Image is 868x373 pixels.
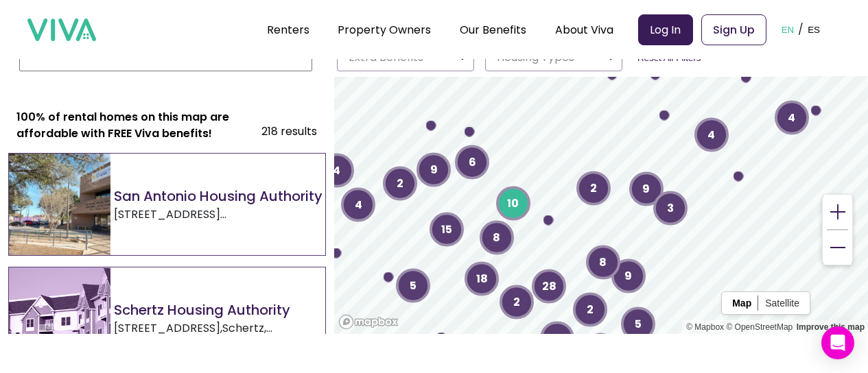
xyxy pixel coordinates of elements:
[726,322,793,332] a: OpenStreetMap
[410,277,417,294] span: 5
[635,315,642,333] span: 5
[555,12,613,47] div: About Viva
[436,333,446,343] div: Map marker
[551,330,563,347] span: 10
[27,19,96,42] img: viva
[493,229,500,246] span: 8
[333,162,340,179] span: 4
[114,206,325,223] p: [STREET_ADDRESS][PERSON_NAME] , San Antonio , [GEOGRAPHIC_DATA] , 78204
[740,73,751,83] div: Map marker
[8,267,326,370] a: Schertz Housing AuthoritySchertz Housing Authority[STREET_ADDRESS],Schertz,[GEOGRAPHIC_DATA],78154
[114,186,325,206] h2: San Antonio Housing Authority
[810,106,821,116] div: Map marker
[828,202,848,222] img: Zoom In
[667,200,674,217] span: 3
[430,161,438,178] span: 9
[624,267,632,285] span: 9
[650,70,660,80] div: Map marker
[8,153,326,256] a: San Antonio Housing AuthoritySan Antonio Housing Authority[STREET_ADDRESS][PERSON_NAME],San Anton...
[642,180,650,197] span: 9
[441,221,452,238] span: 15
[9,267,110,369] img: Schertz Housing Authority
[686,322,724,332] a: Mapbox
[599,254,607,271] span: 8
[797,322,865,332] a: Improve this map
[425,121,436,131] div: Map marker
[338,314,399,330] a: Mapbox homepage
[587,301,594,318] span: 2
[725,298,758,309] button: Map
[798,19,804,40] p: /
[542,278,556,295] span: 28
[701,14,766,45] a: Sign Up
[476,270,488,287] span: 18
[607,70,617,80] div: Map marker
[638,14,693,45] a: Log In
[804,8,824,51] button: ES
[733,171,743,182] div: Map marker
[788,109,795,126] span: 4
[469,154,476,171] span: 6
[507,195,519,212] span: 10
[821,326,854,359] div: Open Intercom Messenger
[338,22,431,38] a: Property Owners
[777,8,799,51] button: EN
[460,12,526,47] div: Our Benefits
[758,298,806,309] button: Satellite
[590,180,597,197] span: 2
[543,215,553,226] div: Map marker
[659,110,669,121] div: Map marker
[114,320,325,337] p: [STREET_ADDRESS] , Schertz , [GEOGRAPHIC_DATA] , 78154
[828,237,848,258] img: Zoom Out
[261,123,317,140] span: 218 Results
[9,154,110,255] img: San Antonio Housing Authority
[383,272,393,282] div: Map marker
[707,126,715,143] span: 4
[464,127,474,137] div: Map marker
[331,248,341,258] div: Map marker
[513,293,520,311] span: 2
[355,196,362,213] span: 4
[16,109,261,142] h3: 100% of rental homes on this map are affordable with FREE Viva benefits!
[114,300,325,320] h2: Schertz Housing Authority
[267,22,309,38] a: Renters
[397,175,403,192] span: 2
